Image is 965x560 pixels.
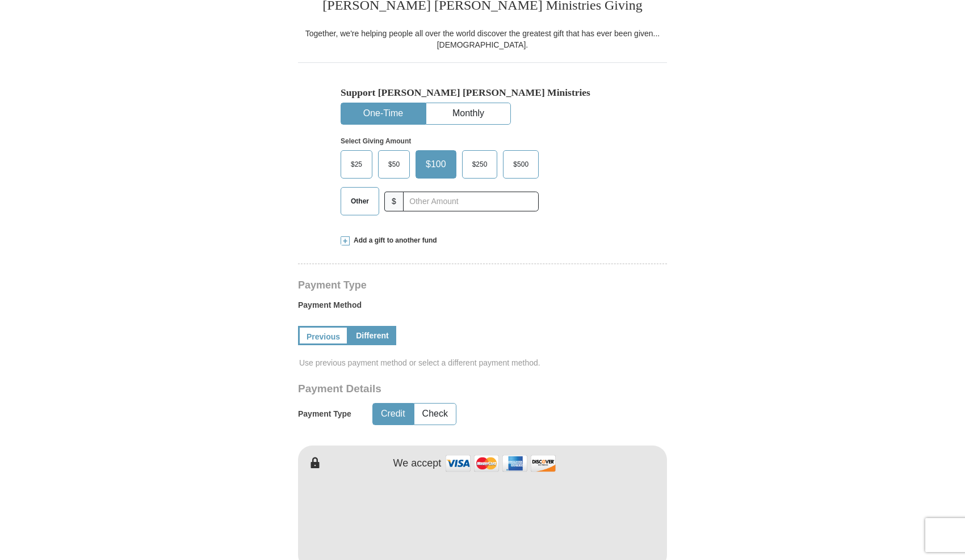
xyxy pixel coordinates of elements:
[299,357,668,368] span: Use previous payment method or select a different payment method.
[384,192,404,211] span: $
[298,299,667,316] label: Payment Method
[350,236,437,245] span: Add a gift to another fund
[420,156,452,173] span: $100
[393,457,442,470] h4: We accept
[345,156,368,173] span: $25
[349,326,396,345] a: Different
[298,383,588,396] h3: Payment Details
[383,156,405,173] span: $50
[426,103,510,124] button: Monthly
[298,409,351,419] h5: Payment Type
[467,156,493,173] span: $250
[298,326,349,345] a: Previous
[298,28,667,50] div: Together, we're helping people all over the world discover the greatest gift that has ever been g...
[298,281,667,290] h4: Payment Type
[507,156,534,173] span: $500
[403,192,539,211] input: Other Amount
[444,451,557,476] img: credit cards accepted
[414,404,456,425] button: Check
[341,87,624,99] h5: Support [PERSON_NAME] [PERSON_NAME] Ministries
[345,193,375,210] span: Other
[341,137,411,145] strong: Select Giving Amount
[373,404,413,425] button: Credit
[341,103,425,124] button: One-Time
